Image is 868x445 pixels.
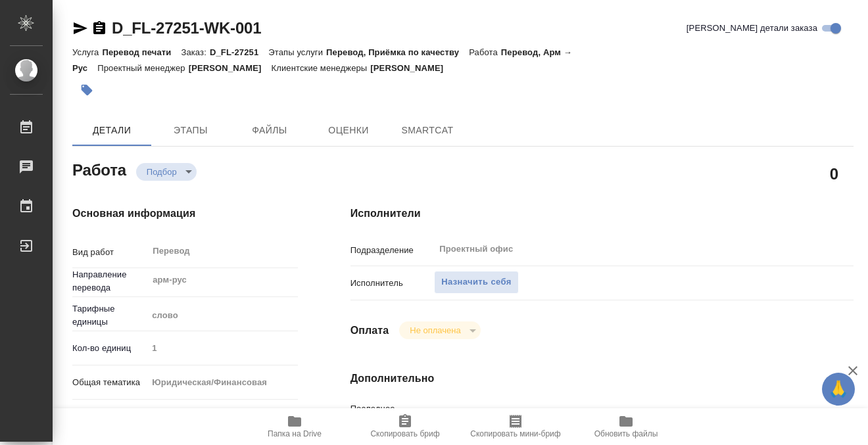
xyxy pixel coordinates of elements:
[147,304,297,327] div: слово
[147,406,297,428] div: Личные документы
[326,47,469,57] p: Перевод, Приёмка по качеству
[268,429,322,438] span: Папка на Drive
[272,63,371,73] p: Клиентские менеджеры
[350,206,854,222] h4: Исполнители
[370,429,439,438] span: Скопировать бриф
[72,76,101,105] button: Добавить тэг
[181,47,209,57] p: Заказ:
[239,408,350,445] button: Папка на Drive
[406,325,464,336] button: Не оплачена
[143,166,181,177] button: Подбор
[399,321,480,339] div: Подбор
[102,47,181,57] p: Перевод печати
[136,163,197,181] div: Подбор
[469,47,501,57] p: Работа
[72,47,102,57] p: Услуга
[594,429,658,438] span: Обновить файлы
[350,402,435,429] p: Последнее изменение
[238,122,301,139] span: Файлы
[687,22,817,35] span: [PERSON_NAME] детали заказа
[434,406,811,425] input: Пустое поле
[72,246,147,259] p: Вид работ
[350,244,435,257] p: Подразделение
[830,162,838,185] h2: 0
[72,376,147,389] p: Общая тематика
[317,122,380,139] span: Оценки
[80,122,143,139] span: Детали
[822,373,855,406] button: 🙏
[370,63,453,73] p: [PERSON_NAME]
[210,47,268,57] p: D_FL-27251
[268,47,326,57] p: Этапы услуги
[72,20,88,36] button: Скопировать ссылку для ЯМессенджера
[72,206,298,222] h4: Основная информация
[350,371,854,386] h4: Дополнительно
[159,122,222,139] span: Этапы
[72,302,147,329] p: Тарифные единицы
[147,339,297,358] input: Пустое поле
[827,375,850,403] span: 🙏
[434,271,518,294] button: Назначить себя
[97,63,188,73] p: Проектный менеджер
[350,408,460,445] button: Скопировать бриф
[189,63,272,73] p: [PERSON_NAME]
[147,371,297,394] div: Юридическая/Финансовая
[72,342,147,355] p: Кол-во единиц
[72,157,126,181] h2: Работа
[112,19,261,37] a: D_FL-27251-WK-001
[470,429,560,438] span: Скопировать мини-бриф
[350,323,389,339] h4: Оплата
[72,268,147,294] p: Направление перевода
[441,275,511,290] span: Назначить себя
[350,277,435,290] p: Исполнитель
[91,20,107,36] button: Скопировать ссылку
[571,408,681,445] button: Обновить файлы
[460,408,571,445] button: Скопировать мини-бриф
[396,122,459,139] span: SmartCat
